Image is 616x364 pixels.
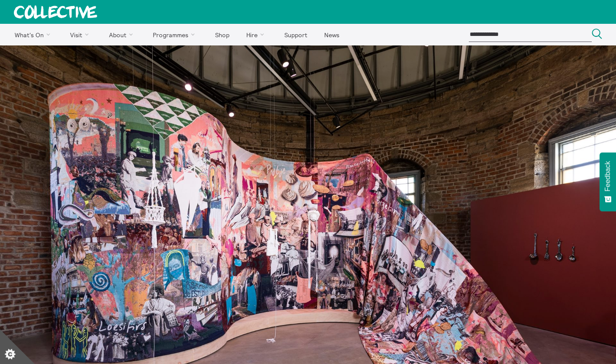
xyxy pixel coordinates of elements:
a: News [316,24,347,45]
span: Feedback [604,161,612,191]
button: Feedback - Show survey [600,152,616,211]
a: About [101,24,144,45]
a: Shop [207,24,237,45]
a: Visit [63,24,100,45]
a: Programmes [145,24,206,45]
a: Support [277,24,315,45]
a: Hire [239,24,275,45]
a: What's On [7,24,61,45]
